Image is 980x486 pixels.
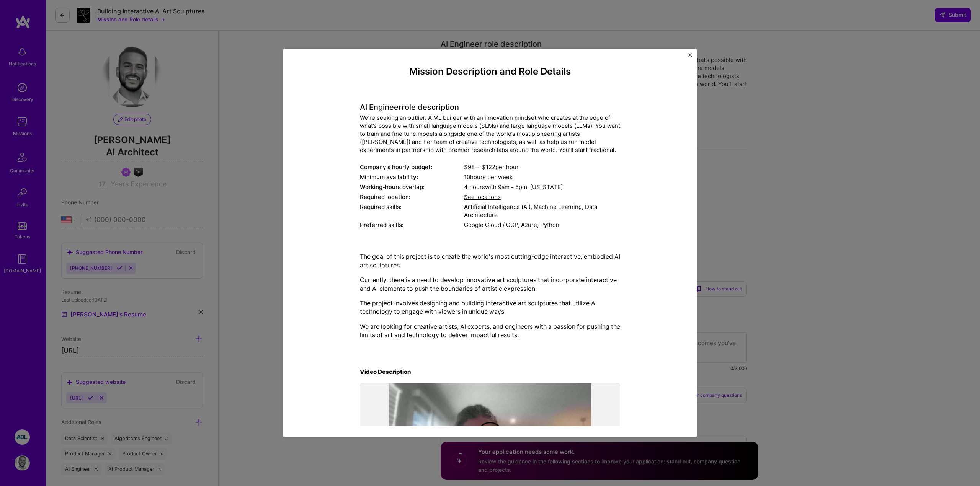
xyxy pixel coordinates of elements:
span: See locations [464,193,501,201]
div: We’re seeking an outlier. A ML builder with an innovation mindset who creates at the edge of what... [360,114,620,154]
div: Required location: [360,193,464,201]
div: Google Cloud / GCP, Azure, Python [464,221,620,229]
button: Close [688,53,692,61]
span: 9am - 5pm , [497,183,530,191]
p: Currently, there is a need to develop innovative art sculptures that incorporate interactive and ... [360,276,620,293]
p: The goal of this project is to create the world's most cutting-edge interactive, embodied AI art ... [360,252,620,269]
h4: AI Engineer role description [360,103,620,112]
div: Company's hourly budget: [360,163,464,171]
h4: Video Description [360,369,620,375]
div: Artificial Intelligence (AI), Machine Learning, Data Architecture [464,203,620,219]
p: The project involves designing and building interactive art sculptures that utilize AI technology... [360,299,620,316]
div: Minimum availability: [360,173,464,181]
div: 10 hours per week [464,173,620,181]
div: 4 hours with [US_STATE] [464,183,620,191]
div: $ 98 — $ 122 per hour [464,163,620,171]
div: Required skills: [360,203,464,219]
div: Preferred skills: [360,221,464,229]
div: Working-hours overlap: [360,183,464,191]
h4: Mission Description and Role Details [360,66,620,77]
p: We are looking for creative artists, AI experts, and engineers with a passion for pushing the lim... [360,322,620,339]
